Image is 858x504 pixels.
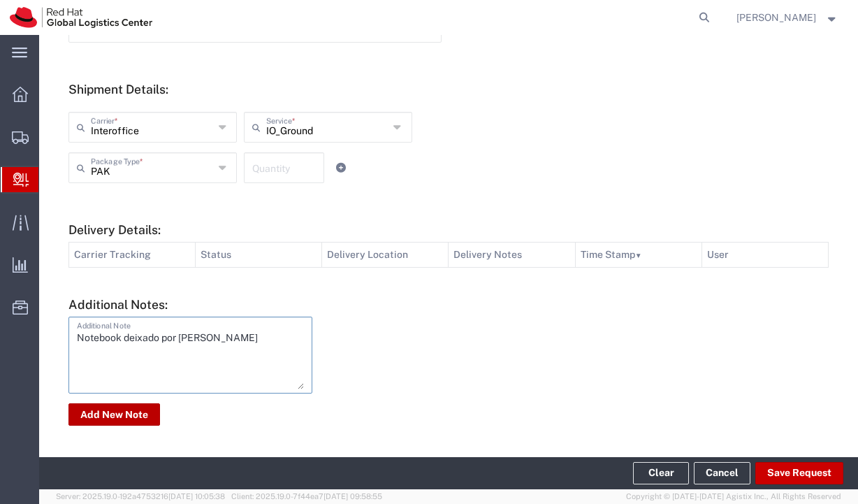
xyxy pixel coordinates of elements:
[322,243,449,268] th: Delivery Location
[755,462,843,484] button: Save Request
[68,242,829,268] table: Delivery Details:
[331,158,351,178] a: Add Item
[68,297,829,312] h5: Additional Notes:
[196,243,322,268] th: Status
[449,243,575,268] th: Delivery Notes
[68,222,829,237] h5: Delivery Details:
[736,10,816,25] span: Vitoria Alencar
[68,403,160,426] button: Add New Note
[633,462,689,484] button: Clear
[56,492,225,501] span: Server: 2025.19.0-192a4753216
[168,492,225,501] span: [DATE] 10:05:38
[69,243,196,268] th: Carrier Tracking
[694,462,750,484] a: Cancel
[575,243,701,268] th: Time Stamp
[10,7,152,28] img: logo
[68,82,829,96] h5: Shipment Details:
[736,9,839,26] button: [PERSON_NAME]
[701,243,828,268] th: User
[231,492,382,501] span: Client: 2025.19.0-7f44ea7
[626,491,841,503] span: Copyright © [DATE]-[DATE] Agistix Inc., All Rights Reserved
[323,492,382,501] span: [DATE] 09:58:55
